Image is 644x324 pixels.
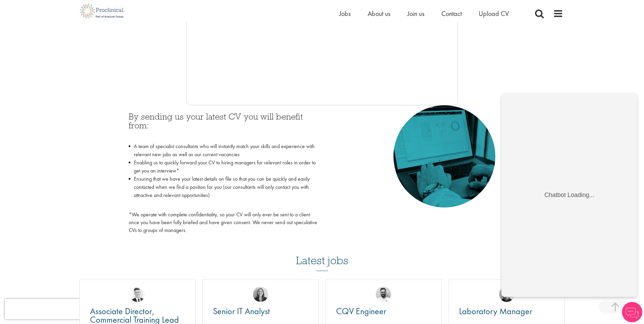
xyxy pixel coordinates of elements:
img: Chatbot [622,302,642,322]
a: Laboratory Manager [459,307,554,316]
p: *We operate with complete confidentiality, so your CV will only ever be sent to a client once you... [129,211,317,234]
li: A team of specialist consultants who will instantly match your skills and experience with relevan... [129,142,317,159]
a: Associate Director, Commercial Training Lead [90,307,185,324]
h3: By sending us your latest CV you will benefit from: [129,112,317,139]
a: CQV Engineer [336,307,431,316]
img: Emile De Beer [376,287,391,302]
span: CQV Engineer [336,305,386,317]
a: Upload CV [479,9,509,18]
span: Senior IT Analyst [213,305,270,317]
img: Harry Budge [499,287,514,302]
a: Senior IT Analyst [213,307,308,316]
a: Join us [407,9,424,18]
a: Jobs [339,9,351,18]
iframe: reCAPTCHA [5,299,92,319]
li: Enabling us to quickly forward your CV to hiring managers for relevant roles in order to get you ... [129,159,317,175]
span: Laboratory Manager [459,305,532,317]
div: Chatbot Loading... [43,98,93,106]
h3: Latest jobs [296,238,348,271]
img: Mia Kellerman [253,287,268,302]
a: About us [368,9,390,18]
img: Nicolas Daniel [130,287,145,302]
a: Contact [441,9,462,18]
li: Ensuring that we have your latest details on file so that you can be quickly and easily contacted... [129,175,317,208]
